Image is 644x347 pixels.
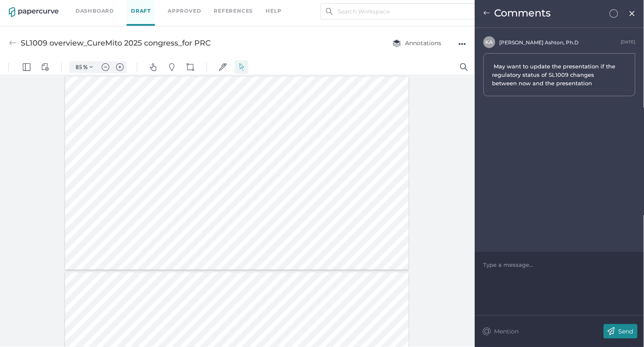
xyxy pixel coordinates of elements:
div: SL1009 overview_CureMito 2025 congress_for PRC [21,35,211,51]
button: Zoom Controls [84,2,98,14]
span: [PERSON_NAME] Ashton, Ph.D [500,39,579,46]
img: back-arrow-grey.72011ae3.svg [9,39,16,47]
input: Set zoom [71,4,83,11]
button: Annotations [384,35,450,51]
img: default-leftsidepanel.svg [23,4,30,11]
div: [DATE] [621,38,636,46]
img: default-select.svg [238,4,245,11]
img: default-magnifying-glass.svg [460,4,468,11]
a: Dashboard [76,6,114,16]
p: Send [619,328,633,335]
span: K A [486,39,493,45]
img: default-minus.svg [102,4,109,11]
button: Search [457,1,471,14]
div: help [266,6,282,16]
a: Approved [168,6,201,16]
span: Comments [495,7,551,19]
img: annotation-layers.cc6d0e6b.svg [393,39,401,47]
span: Annotations [393,39,442,47]
button: Zoom in [113,2,127,14]
button: Send [604,324,638,339]
button: Shapes [184,1,197,14]
p: Mention [494,328,519,335]
span: % [83,4,87,11]
a: References [214,6,253,16]
img: default-pan.svg [149,4,157,11]
button: Select [235,1,248,14]
button: Pins [165,1,179,14]
button: Zoom out [99,2,112,14]
img: search.bf03fe8b.svg [326,8,333,15]
img: default-plus.svg [116,4,124,11]
img: left-arrow.b0b58952.svg [484,10,490,16]
button: Signatures [216,1,230,14]
button: Pan [147,1,160,14]
span: May want to update the presentation if the regulatory status of SL1009 changes between now and th... [492,63,617,87]
img: default-pin.svg [168,4,176,11]
img: chevron.svg [90,6,93,9]
img: send-comment-button-white.4cf6322a.svg [604,324,619,339]
div: ●●● [459,38,466,50]
img: default-viewcontrols.svg [41,4,49,11]
input: Search Workspace [321,3,477,19]
button: View Controls [38,1,52,14]
button: Panel [20,1,33,14]
img: shapes-icon.svg [187,4,194,11]
img: papercurve-logo-colour.7244d18c.svg [9,7,59,17]
img: close.ba28c622.svg [629,10,636,17]
img: default-sign.svg [219,4,227,11]
button: @Mention [481,324,522,339]
img: icn-comment-not-resolved.7e303350.svg [610,9,618,18]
